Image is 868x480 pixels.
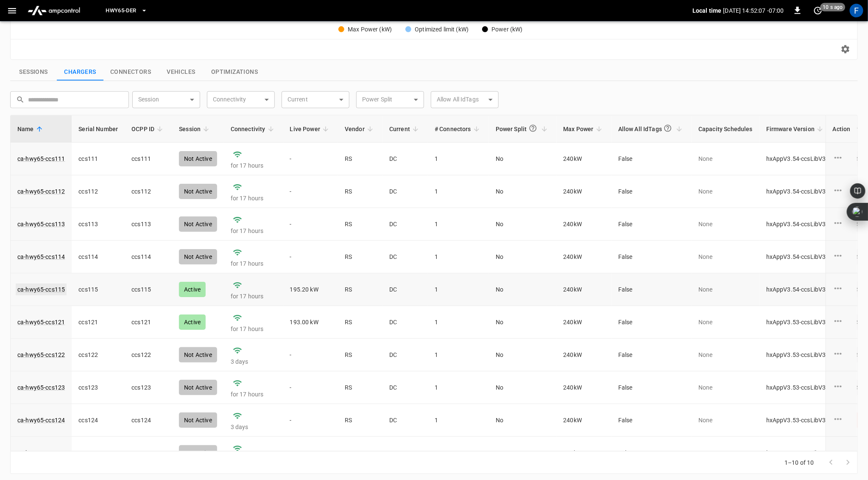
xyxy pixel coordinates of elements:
[611,273,692,306] td: False
[179,347,217,362] div: Not Active
[489,306,557,339] td: No
[382,404,428,437] td: DC
[283,371,338,404] td: -
[759,339,838,371] td: hxAppV3.53-ccsLibV3.4
[698,253,753,261] p: None
[557,371,611,404] td: 240 kW
[338,208,382,241] td: RS
[826,115,857,143] th: Action
[382,437,428,469] td: DC
[16,284,67,295] a: ca-hwy65-ccs115
[338,273,382,306] td: RS
[231,423,276,431] p: 3 days
[24,3,84,19] img: ampcontrol.io logo
[17,253,65,261] a: ca-hwy65-ccs114
[231,292,276,300] p: for 17 hours
[125,371,172,404] td: ccs123
[698,220,753,228] p: None
[489,208,557,241] td: No
[72,339,125,371] td: ccs122
[179,380,217,395] div: Not Active
[125,241,172,273] td: ccs114
[382,306,428,339] td: DC
[382,175,428,208] td: DC
[17,220,65,228] a: ca-hwy65-ccs113
[759,241,838,273] td: hxAppV3.54-ccsLibV3.4
[125,143,172,175] td: ccs111
[489,143,557,175] td: No
[833,152,851,165] div: charge point options
[489,241,557,273] td: No
[821,3,846,11] span: 10 s ago
[283,175,338,208] td: -
[611,208,692,241] td: False
[125,306,172,339] td: ccs121
[759,273,838,306] td: hxAppV3.54-ccsLibV3.4
[17,124,45,134] span: Name
[759,306,838,339] td: hxAppV3.53-ccsLibV3.4
[231,325,276,333] p: for 17 hours
[345,124,376,134] span: Vendor
[125,175,172,208] td: ccs112
[428,404,489,437] td: 1
[179,124,212,134] span: Session
[428,175,489,208] td: 1
[125,208,172,241] td: ccs113
[489,371,557,404] td: No
[833,414,851,427] div: charge point options
[338,339,382,371] td: RS
[338,241,382,273] td: RS
[10,63,57,81] button: show latest sessions
[428,241,489,273] td: 1
[102,3,151,19] button: HWY65-DER
[491,25,523,34] div: Power (kW)
[692,6,722,15] p: Local time
[72,306,125,339] td: ccs121
[489,404,557,437] td: No
[698,187,753,196] p: None
[179,249,217,264] div: Not Active
[179,445,217,460] div: Not Active
[428,143,489,175] td: 1
[17,449,65,457] a: ca-hwy65-ccs125
[382,371,428,404] td: DC
[283,273,338,306] td: 195.20 kW
[698,416,753,424] p: None
[338,371,382,404] td: RS
[489,437,557,469] td: No
[415,25,469,34] div: Optimized limit (kW)
[557,208,611,241] td: 240 kW
[283,241,338,273] td: -
[833,348,851,361] div: charge point options
[428,306,489,339] td: 1
[179,413,217,428] div: Not Active
[72,175,125,208] td: ccs112
[338,404,382,437] td: RS
[833,185,851,198] div: charge point options
[179,216,217,232] div: Not Active
[611,404,692,437] td: False
[557,273,611,306] td: 240 kW
[759,208,838,241] td: hxAppV3.54-ccsLibV3.4
[57,63,103,81] button: show latest charge points
[785,458,815,467] p: 1–10 of 10
[850,4,863,17] div: profile-icon
[231,259,276,268] p: for 17 hours
[338,306,382,339] td: RS
[17,318,65,326] a: ca-hwy65-ccs121
[698,383,753,392] p: None
[833,446,851,459] div: charge point options
[382,339,428,371] td: DC
[338,437,382,469] td: RS
[131,124,165,134] span: OCPP ID
[557,339,611,371] td: 240 kW
[759,404,838,437] td: hxAppV3.53-ccsLibV3.4
[611,241,692,273] td: False
[611,371,692,404] td: False
[179,314,206,330] div: Active
[557,306,611,339] td: 240 kW
[17,187,65,196] a: ca-hwy65-ccs112
[158,63,204,81] button: show latest vehicles
[698,449,753,457] p: None
[72,273,125,306] td: ccs115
